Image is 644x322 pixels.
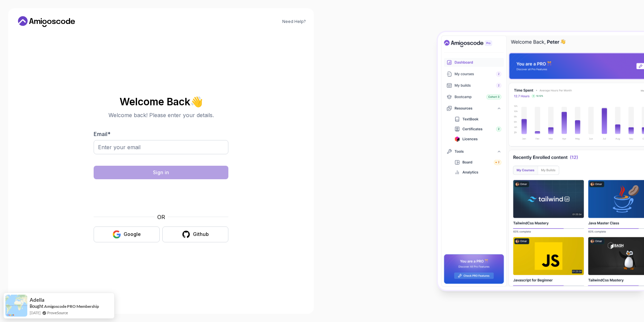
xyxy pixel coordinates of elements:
[16,16,77,27] a: Home link
[94,111,228,119] p: Welcome back! Please enter your details.
[5,295,27,317] img: provesource social proof notification image
[124,231,141,238] div: Google
[153,169,169,176] div: Sign in
[47,310,68,316] a: ProveSource
[94,140,228,154] input: Enter your email
[44,304,99,309] a: Amigoscode PRO Membership
[282,19,306,24] a: Need Help?
[190,96,203,107] span: 👋
[162,226,228,242] button: Github
[30,303,43,309] span: Bought
[94,131,110,137] label: Email *
[110,183,212,209] iframe: Widget contendo caixa de seleção para desafio de segurança hCaptcha
[94,166,228,179] button: Sign in
[438,32,644,290] img: Amigoscode Dashboard
[94,226,160,242] button: Google
[30,297,44,303] span: Adella
[30,310,40,316] span: [DATE]
[94,96,228,107] h2: Welcome Back
[157,213,165,221] p: OR
[193,231,209,238] div: Github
